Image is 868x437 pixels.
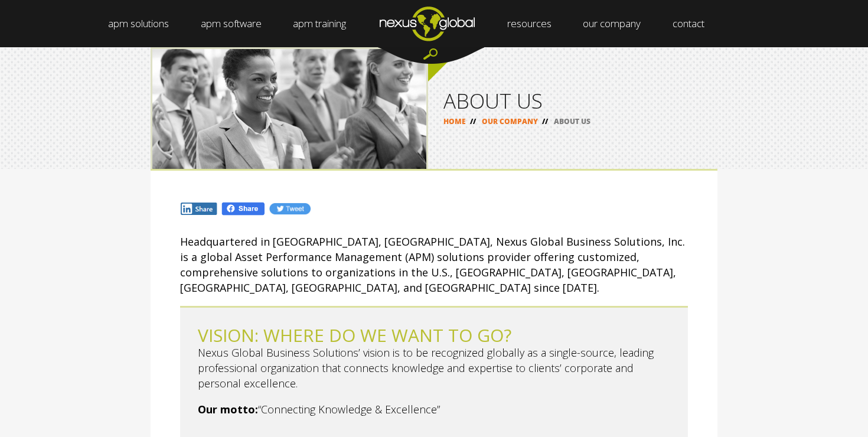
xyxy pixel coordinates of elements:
img: Fb.png [221,201,266,216]
p: Nexus Global Business Solutions’ vision is to be recognized globally as a single-source, leading ... [198,345,670,391]
h1: ABOUT US [443,90,702,111]
img: Tw.jpg [269,202,311,216]
p: Headquartered in [GEOGRAPHIC_DATA], [GEOGRAPHIC_DATA], Nexus Global Business Solutions, Inc. is a... [180,234,688,295]
span: // [538,116,552,126]
img: In.jpg [180,202,218,216]
a: HOME [443,116,466,126]
strong: Our motto: [198,402,258,416]
a: OUR COMPANY [482,116,538,126]
h2: VISION: WHERE DO WE WANT TO GO? [198,325,670,345]
span: // [466,116,480,126]
p: “Connecting Knowledge & Excellence” [198,402,670,417]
